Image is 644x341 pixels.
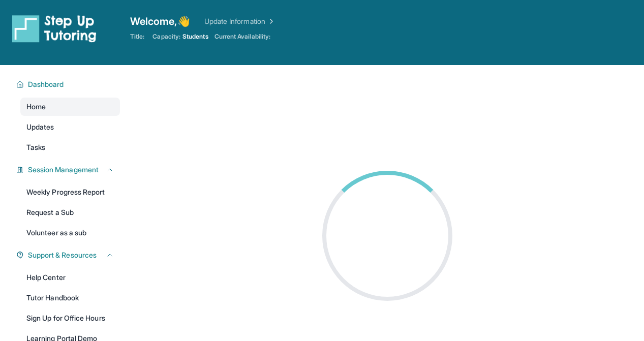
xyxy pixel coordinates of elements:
span: Capacity: [152,33,180,41]
a: Volunteer as a sub [20,224,120,242]
a: Update Information [204,16,275,26]
span: Dashboard [28,79,64,89]
span: Welcome, 👋 [130,14,190,28]
span: Updates [26,122,54,132]
span: Students [182,33,208,41]
a: Weekly Progress Report [20,183,120,201]
a: Tutor Handbook [20,289,120,307]
span: Tasks [26,142,45,152]
span: Home [26,102,46,112]
button: Session Management [24,165,114,175]
a: Home [20,98,120,116]
img: Chevron Right [265,16,275,26]
span: Support & Resources [28,250,97,260]
span: Session Management [28,165,99,175]
img: logo [12,14,97,43]
a: Sign Up for Office Hours [20,309,120,327]
a: Tasks [20,138,120,157]
a: Updates [20,118,120,136]
button: Dashboard [24,79,114,89]
a: Help Center [20,268,120,287]
a: Request a Sub [20,203,120,222]
button: Support & Resources [24,250,114,260]
span: Current Availability: [214,33,270,41]
span: Title: [130,33,144,41]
